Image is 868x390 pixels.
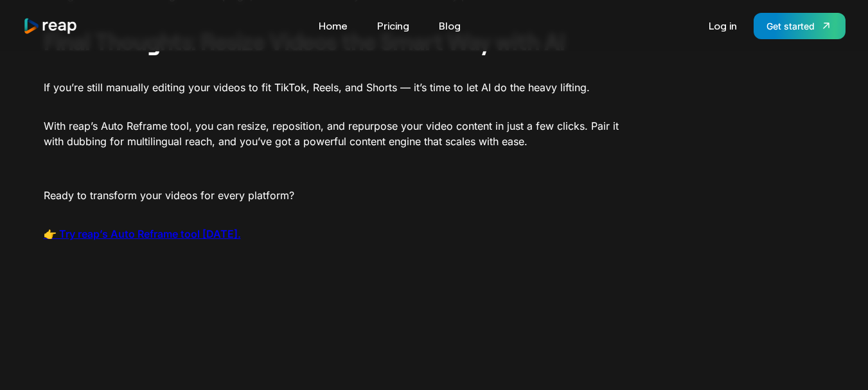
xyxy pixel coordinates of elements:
p: If you’re still manually editing your videos to fit TikTok, Reels, and Shorts — it’s time to let ... [44,80,624,95]
a: Log in [702,15,743,36]
a: home [23,17,78,35]
p: With reap’s Auto Reframe tool, you can resize, reposition, and repurpose your video content in ju... [44,118,624,164]
a: Get started [754,13,846,39]
a: 👉 Try reap’s Auto Reframe tool [DATE]. [44,227,241,240]
a: Blog [432,15,467,36]
div: Get started [766,19,815,33]
p: Ready to transform your videos for every platform? [44,188,624,203]
a: Home [312,15,354,36]
a: Pricing [371,15,416,36]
